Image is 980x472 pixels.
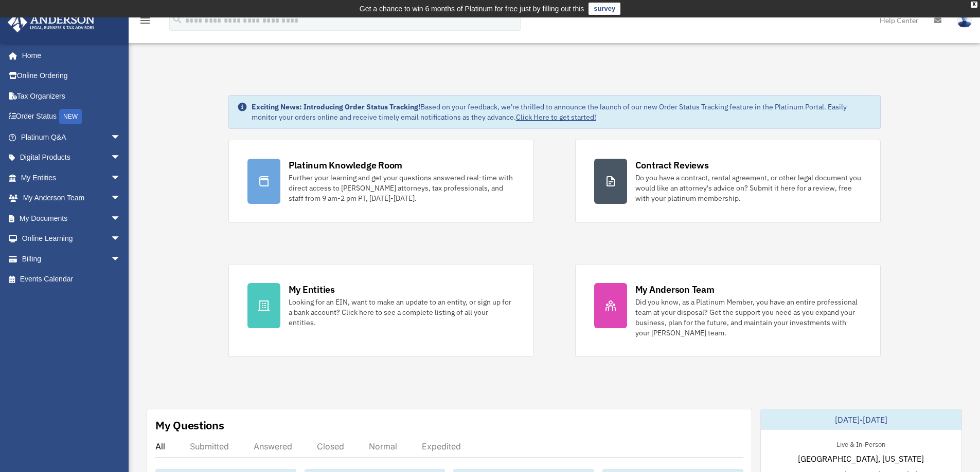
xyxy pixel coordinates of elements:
[7,249,136,269] a: Billingarrow_drop_down
[575,140,881,223] a: Contract Reviews Do you have a contract, rental agreement, or other legal document you would like...
[59,109,82,124] div: NEW
[111,167,131,188] span: arrow_drop_down
[289,297,515,328] div: Looking for an EIN, want to make an update to an entity, or sign up for a bank account? Click her...
[111,188,131,209] span: arrow_drop_down
[111,229,131,250] span: arrow_drop_down
[7,208,136,229] a: My Documentsarrow_drop_down
[7,229,136,249] a: Online Learningarrow_drop_down
[7,147,136,168] a: Digital Productsarrow_drop_down
[360,3,584,15] div: Get a chance to win 6 months of Platinum for free just by filling out this
[635,283,715,296] div: My Anderson Team
[7,86,136,106] a: Tax Organizers
[828,438,894,449] div: Live & In-Person
[761,409,961,430] div: [DATE]-[DATE]
[7,66,136,86] a: Online Ordering
[289,173,515,203] div: Further your learning and get your questions answered real-time with direct access to [PERSON_NAM...
[957,13,972,28] img: User Pic
[289,159,403,172] div: Platinum Knowledge Room
[228,264,534,357] a: My Entities Looking for an EIN, want to make an update to an entity, or sign up for a bank accoun...
[172,14,183,25] i: search
[7,188,136,209] a: My Anderson Teamarrow_drop_down
[798,452,924,465] span: [GEOGRAPHIC_DATA], [US_STATE]
[228,140,534,223] a: Platinum Knowledge Room Further your learning and get your questions answered real-time with dire...
[111,147,131,168] span: arrow_drop_down
[111,208,131,229] span: arrow_drop_down
[589,3,620,15] a: survey
[155,441,165,451] div: All
[7,167,136,188] a: My Entitiesarrow_drop_down
[7,45,131,66] a: Home
[635,297,862,338] div: Did you know, as a Platinum Member, you have an entire professional team at your disposal? Get th...
[111,127,131,148] span: arrow_drop_down
[190,441,229,451] div: Submitted
[139,18,151,27] a: menu
[155,418,224,433] div: My Questions
[252,102,420,111] strong: Exciting News: Introducing Order Status Tracking!
[289,283,335,296] div: My Entities
[575,264,881,357] a: My Anderson Team Did you know, as a Platinum Member, you have an entire professional team at your...
[635,159,709,172] div: Contract Reviews
[7,127,136,147] a: Platinum Q&Aarrow_drop_down
[635,173,862,203] div: Do you have a contract, rental agreement, or other legal document you would like an attorney's ad...
[254,441,292,451] div: Answered
[7,269,136,290] a: Events Calendar
[7,106,136,127] a: Order StatusNEW
[111,249,131,270] span: arrow_drop_down
[516,112,596,122] a: Click Here to get started!
[422,441,461,451] div: Expedited
[139,14,151,27] i: menu
[369,441,397,451] div: Normal
[971,2,977,8] div: close
[317,441,344,451] div: Closed
[252,102,872,122] div: Based on your feedback, we're thrilled to announce the launch of our new Order Status Tracking fe...
[5,12,98,32] img: Anderson Advisors Platinum Portal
